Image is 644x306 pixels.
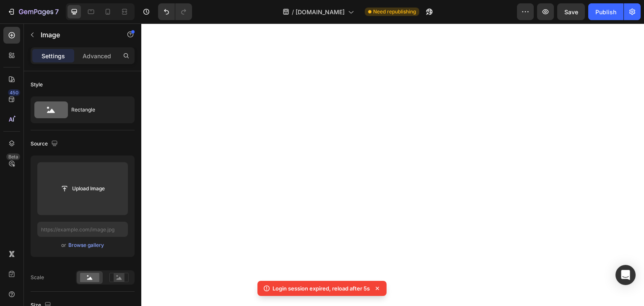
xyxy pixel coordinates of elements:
p: Image [41,30,112,40]
p: Login session expired, reload after 5s [273,284,370,293]
div: 450 [8,89,20,96]
div: Browse gallery [68,241,104,249]
button: Save [557,3,585,20]
iframe: Design area [141,23,644,306]
span: / [292,8,294,16]
button: Upload Image [53,181,112,196]
p: Settings [42,52,65,60]
button: Publish [588,3,623,20]
input: https://example.com/image.jpg [37,222,128,237]
div: Open Intercom Messenger [615,265,636,285]
div: Scale [31,274,44,281]
div: Publish [595,8,616,16]
div: Undo/Redo [158,3,192,20]
span: Save [564,8,578,16]
div: Beta [6,153,20,160]
span: or [61,240,66,250]
p: 7 [55,7,59,17]
div: Rectangle [71,100,122,119]
span: [DOMAIN_NAME] [296,8,345,16]
div: Style [31,81,43,88]
div: Source [31,138,60,150]
p: Advanced [83,52,111,60]
button: Browse gallery [68,241,104,249]
button: 7 [3,3,62,20]
span: Need republishing [373,8,416,16]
